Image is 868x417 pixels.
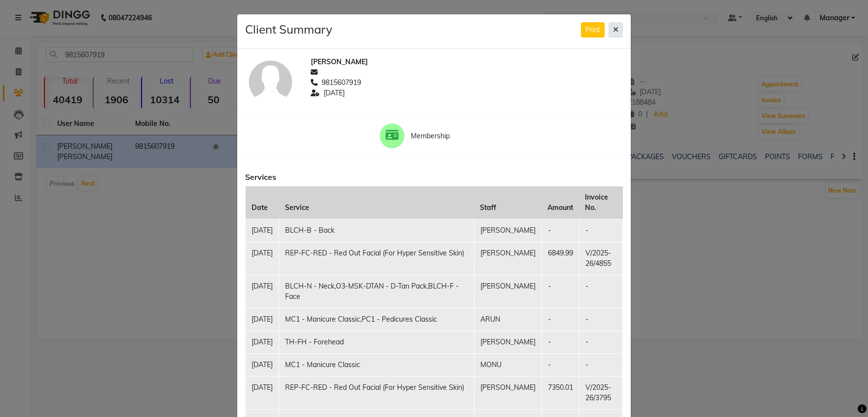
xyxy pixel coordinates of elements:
td: - [542,308,579,331]
td: - [579,331,622,353]
h6: Services [245,172,623,182]
td: [DATE] [246,242,279,275]
td: [DATE] [246,275,279,308]
td: [PERSON_NAME] [474,376,542,409]
td: - [542,219,579,242]
td: TH-FH - Forehead [279,331,474,353]
td: - [579,308,622,331]
td: 7350.01 [542,376,579,409]
td: [PERSON_NAME] [474,242,542,275]
td: - [579,219,622,242]
td: V/2025-26/4855 [579,242,622,275]
td: BLCH-N - Neck,O3-MSK-DTAN - D-Tan Pack,BLCH-F - Face [279,275,474,308]
th: Invoice No. [579,186,622,219]
th: Amount [542,186,579,219]
td: - [579,353,622,376]
td: [PERSON_NAME] [474,219,542,242]
td: [DATE] [246,353,279,376]
td: REP-FC-RED - Red Out Facial (For Hyper Sensitive Skin) [279,242,474,275]
th: Service [279,186,474,219]
td: V/2025-26/3795 [579,376,622,409]
td: REP-FC-RED - Red Out Facial (For Hyper Sensitive Skin) [279,376,474,409]
td: - [542,275,579,308]
td: 6849.99 [542,242,579,275]
td: [PERSON_NAME] [474,331,542,353]
td: MONU [474,353,542,376]
td: [PERSON_NAME] [474,275,542,308]
h4: Client Summary [245,22,332,37]
span: [PERSON_NAME] [311,57,368,67]
td: [DATE] [246,331,279,353]
button: Print [581,22,605,38]
td: ARUN [474,308,542,331]
td: - [542,331,579,353]
td: [DATE] [246,219,279,242]
th: Date [246,186,279,219]
td: - [542,353,579,376]
td: - [579,275,622,308]
th: Staff [474,186,542,219]
td: MC1 - Manicure Classic,PC1 - Pedicures Classic [279,308,474,331]
td: [DATE] [246,376,279,409]
td: [DATE] [246,308,279,331]
td: BLCH-B - Back [279,219,474,242]
td: MC1 - Manicure Classic [279,353,474,376]
span: 9815607919 [322,78,361,88]
span: [DATE] [324,88,345,98]
span: Membership [411,131,488,141]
